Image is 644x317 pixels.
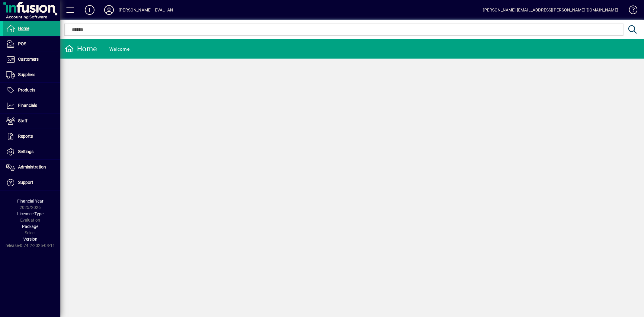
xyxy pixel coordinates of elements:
[17,211,43,216] span: Licensee Type
[18,88,35,92] span: Products
[3,144,60,159] a: Settings
[18,118,27,123] span: Staff
[624,1,636,21] a: Knowledge Base
[3,52,60,67] a: Customers
[3,160,60,175] a: Administration
[18,72,35,77] span: Suppliers
[3,129,60,144] a: Reports
[18,103,37,108] span: Financials
[3,175,60,190] a: Support
[3,37,60,52] a: POS
[80,5,99,15] button: Add
[3,98,60,113] a: Financials
[99,5,119,15] button: Profile
[18,57,39,62] span: Customers
[3,114,60,129] a: Staff
[22,224,38,229] span: Package
[18,149,34,154] span: Settings
[483,5,618,15] div: [PERSON_NAME] [EMAIL_ADDRESS][PERSON_NAME][DOMAIN_NAME]
[23,237,37,242] span: Version
[18,41,26,46] span: POS
[18,26,29,31] span: Home
[18,165,46,169] span: Administration
[65,44,97,54] div: Home
[3,83,60,98] a: Products
[109,44,130,54] div: Welcome
[17,199,43,203] span: Financial Year
[3,67,60,82] a: Suppliers
[18,180,33,185] span: Support
[18,134,33,139] span: Reports
[119,5,173,15] div: [PERSON_NAME] - EVAL -AN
